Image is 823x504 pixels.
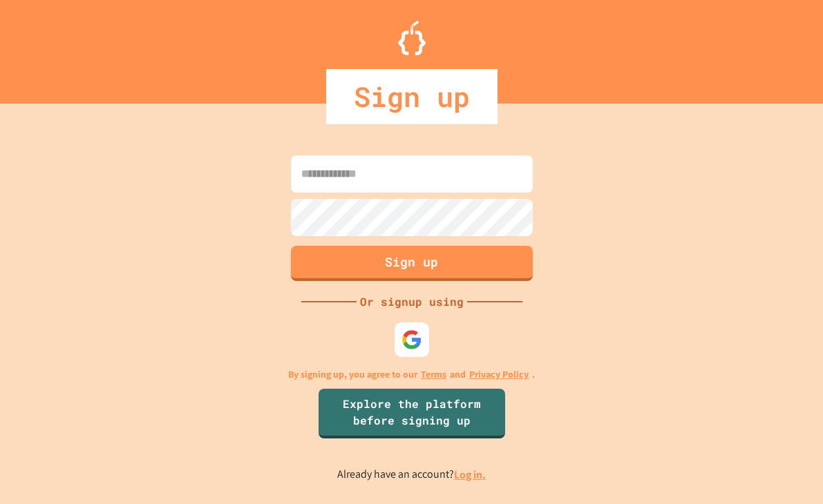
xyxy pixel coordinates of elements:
p: By signing up, you agree to our and . [288,367,535,382]
a: Explore the platform before signing up [319,389,505,438]
button: Sign up [291,246,533,281]
a: Privacy Policy [469,367,529,382]
div: Or signup using [357,293,467,310]
img: google-icon.svg [401,329,422,350]
a: Log in. [454,467,486,482]
div: Sign up [326,69,498,124]
a: Terms [421,367,446,382]
p: Already have an account? [337,466,486,483]
img: Logo.svg [398,21,426,55]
